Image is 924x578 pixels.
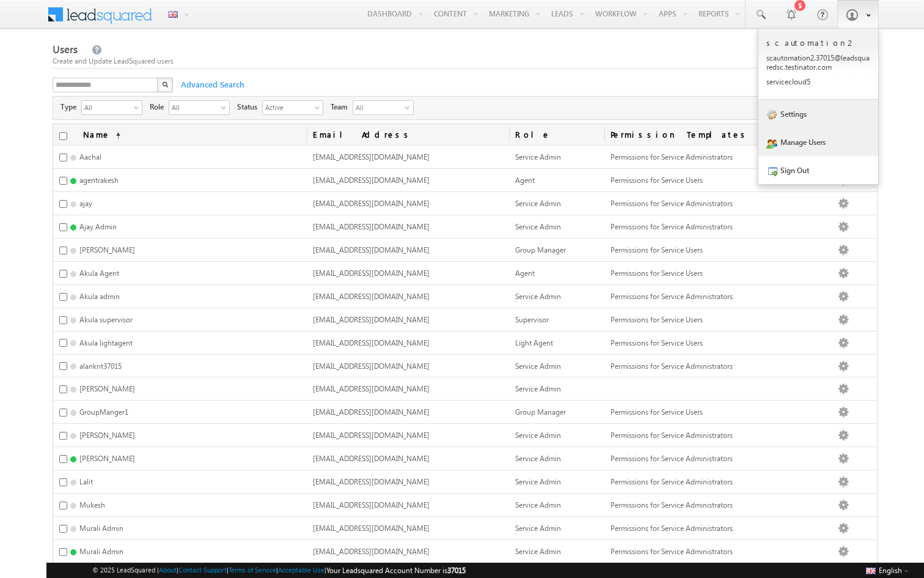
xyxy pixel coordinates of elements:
[53,42,78,56] span: Users
[111,131,120,141] span: (sorted ascending)
[313,361,430,371] span: [EMAIL_ADDRESS][DOMAIN_NAME]
[879,566,902,575] span: English
[313,524,430,533] span: [EMAIL_ADDRESS][DOMAIN_NAME]
[313,547,430,556] span: [EMAIL_ADDRESS][DOMAIN_NAME]
[237,102,262,113] span: Status
[509,124,604,145] a: Role
[610,454,733,463] span: Permissions for Service Administrators
[758,156,878,184] a: Sign Out
[515,547,561,556] span: Service Admin
[92,565,466,576] span: © 2025 LeadSquared | | | | |
[313,407,430,417] span: [EMAIL_ADDRESS][DOMAIN_NAME]
[758,29,878,100] a: scautomation2 scautomation2.37015@leadsquaredsc.testinator.com servicecloud5
[515,176,535,185] span: Agent
[79,361,122,371] span: alankrit37015
[278,566,324,574] a: Acceptable Use
[169,101,219,113] span: All
[159,566,177,574] a: About
[610,176,703,185] span: Permissions for Service Users
[515,361,561,371] span: Service Admin
[134,104,144,111] span: select
[515,524,561,533] span: Service Admin
[758,128,878,156] a: Manage Users
[79,269,119,278] span: Akula Agent
[447,566,466,575] span: 37015
[515,338,553,347] span: Light Agent
[79,477,93,486] span: Lalit
[863,563,912,577] button: English
[313,269,430,278] span: [EMAIL_ADDRESS][DOMAIN_NAME]
[313,176,430,185] span: [EMAIL_ADDRESS][DOMAIN_NAME]
[515,292,561,301] span: Service Admin
[79,152,101,161] span: Aachal
[766,77,870,86] p: servi ceclo ud5
[79,245,135,254] span: [PERSON_NAME]
[610,338,703,347] span: Permissions for Service Users
[313,338,430,347] span: [EMAIL_ADDRESS][DOMAIN_NAME]
[313,500,430,509] span: [EMAIL_ADDRESS][DOMAIN_NAME]
[610,477,733,486] span: Permissions for Service Administrators
[79,547,123,556] span: Murali Admin
[162,81,168,87] img: Search
[313,199,430,208] span: [EMAIL_ADDRESS][DOMAIN_NAME]
[515,222,561,231] span: Service Admin
[515,269,535,278] span: Agent
[229,566,276,574] a: Terms of Service
[313,315,430,324] span: [EMAIL_ADDRESS][DOMAIN_NAME]
[53,56,878,67] div: Create and Update LeadSquared users
[313,384,430,393] span: [EMAIL_ADDRESS][DOMAIN_NAME]
[79,454,135,463] span: [PERSON_NAME]
[79,338,133,347] span: Akula lightagent
[79,315,133,324] span: Akula supervisor
[263,101,313,113] span: Active
[313,431,430,440] span: [EMAIL_ADDRESS][DOMAIN_NAME]
[178,566,227,574] a: Contact Support
[313,292,430,301] span: [EMAIL_ADDRESS][DOMAIN_NAME]
[307,124,510,145] a: Email Address
[610,547,733,556] span: Permissions for Service Administrators
[766,53,870,72] p: scaut omati on2.3 7015@ leads quare dsc.t estin ator. com
[610,407,703,417] span: Permissions for Service Users
[313,222,430,231] span: [EMAIL_ADDRESS][DOMAIN_NAME]
[515,477,561,486] span: Service Admin
[79,176,119,185] span: agentrakesh
[313,454,430,463] span: [EMAIL_ADDRESS][DOMAIN_NAME]
[610,245,703,254] span: Permissions for Service Users
[610,199,733,208] span: Permissions for Service Administrators
[353,101,402,114] span: All
[331,102,353,113] span: Team
[610,292,733,301] span: Permissions for Service Administrators
[515,199,561,208] span: Service Admin
[82,101,132,113] span: All
[79,524,123,533] span: Murali Admin
[79,407,128,417] span: GroupManger1
[79,384,135,393] span: [PERSON_NAME]
[313,245,430,254] span: [EMAIL_ADDRESS][DOMAIN_NAME]
[604,124,807,145] span: Permission Templates
[515,500,561,509] span: Service Admin
[758,100,878,128] a: Settings
[77,124,127,145] a: Name
[610,315,703,324] span: Permissions for Service Users
[515,454,561,463] span: Service Admin
[61,102,81,113] span: Type
[150,102,169,113] span: Role
[515,407,566,417] span: Group Manager
[79,500,105,509] span: Mukesh
[313,152,430,161] span: [EMAIL_ADDRESS][DOMAIN_NAME]
[315,104,324,111] span: select
[515,245,566,254] span: Group Manager
[326,566,466,575] span: Your Leadsquared Account Number is
[766,37,870,48] p: scautomation2
[515,315,549,324] span: Supervisor
[79,199,92,208] span: ajay
[175,79,248,90] span: Advanced Search
[515,431,561,440] span: Service Admin
[79,222,117,231] span: Ajay Admin
[79,431,135,440] span: [PERSON_NAME]
[313,477,430,486] span: [EMAIL_ADDRESS][DOMAIN_NAME]
[79,292,120,301] span: Akula admin
[515,384,561,393] span: Service Admin
[610,222,733,231] span: Permissions for Service Administrators
[515,152,561,161] span: Service Admin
